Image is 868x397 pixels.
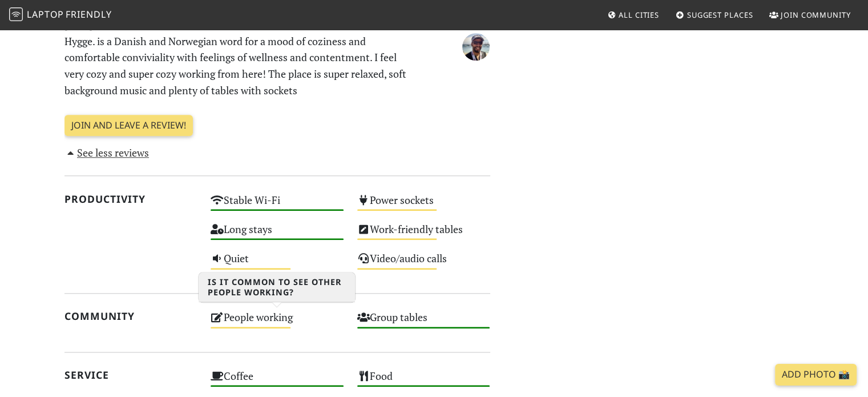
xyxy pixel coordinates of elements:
h3: Is it common to see other people working? [199,272,355,302]
div: Work-friendly tables [350,220,497,249]
p: Hygge. is a Danish and Norwegian word for a mood of coziness and comfortable conviviality with fe... [58,33,424,99]
a: See less reviews [64,146,150,159]
span: Carlos Monteiro [462,38,490,52]
a: LaptopFriendly LaptopFriendly [9,5,112,25]
div: Power sockets [350,191,497,220]
a: All Cities [603,5,664,25]
h2: Community [64,310,197,322]
span: Friendly [66,8,111,21]
img: 1065-carlos.jpg [462,33,490,61]
div: Stable Wi-Fi [204,191,350,220]
span: Suggest Places [687,10,753,20]
img: LaptopFriendly [9,7,23,21]
div: Coffee [204,367,350,396]
a: Join Community [765,5,855,25]
a: Add Photo 📸 [775,364,857,386]
div: Long stays [204,220,350,249]
span: Laptop [27,8,64,21]
div: Food [350,367,497,396]
a: Suggest Places [671,5,758,25]
h2: Productivity [64,193,197,205]
div: Group tables [350,308,497,337]
span: All Cities [619,10,659,20]
a: Join and leave a review! [64,115,193,137]
h2: Service [64,369,197,381]
div: Video/audio calls [350,249,497,278]
div: Quiet [204,249,350,278]
span: Join Community [781,10,851,20]
div: People working [204,308,350,337]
